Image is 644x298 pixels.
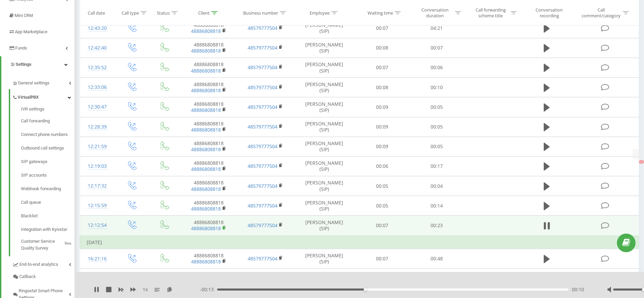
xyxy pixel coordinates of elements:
[409,196,464,216] td: 00:14
[294,176,355,196] td: [PERSON_NAME] (SIP)
[409,78,464,97] td: 00:10
[527,7,571,19] div: Conversation recording
[191,146,221,153] a: 48886808818
[248,202,277,209] a: 48579777504
[409,249,464,269] td: 00:48
[180,269,237,289] td: 48886808818
[409,176,464,196] td: 00:04
[248,104,277,110] a: 48579777504
[409,58,464,77] td: 00:06
[21,223,75,236] a: Integration with Kyivstar
[21,236,75,252] a: Customer Service Quality SurveyBeta
[364,288,367,291] div: Accessibility label
[180,137,237,156] td: 48886808818
[191,87,221,94] a: 48886808818
[21,209,75,223] a: Blacklist
[15,13,33,18] span: Mini CRM
[248,44,277,51] a: 48579777504
[1,56,75,73] a: Settings
[355,38,409,58] td: 00:08
[21,158,47,165] span: SIP gateways
[21,182,75,196] a: Webhook forwarding
[409,216,464,236] td: 00:23
[294,269,355,289] td: [PERSON_NAME] (SIP)
[87,22,108,35] div: 12:43:20
[294,38,355,58] td: [PERSON_NAME] (SIP)
[157,10,170,16] div: Status
[417,7,453,19] div: Conversation duration
[180,176,237,196] td: 48886808818
[21,128,75,141] a: Connect phone numbers
[294,18,355,38] td: [PERSON_NAME] (SIP)
[355,176,409,196] td: 00:05
[198,10,210,16] div: Client
[19,261,58,268] span: End-to-end analytics
[180,38,237,58] td: 48886808818
[248,183,277,189] a: 48579777504
[87,179,108,193] div: 12:17:32
[88,10,105,16] div: Call date
[180,117,237,137] td: 48886808818
[80,236,639,249] td: [DATE]
[87,140,108,153] div: 12:21:59
[21,114,75,128] a: Call forwarding
[191,225,221,232] a: 48886808818
[200,286,217,293] span: - 00:13
[572,286,584,293] span: 00:10
[21,106,75,114] a: IVR settings
[21,106,44,113] span: IVR settings
[21,155,75,168] a: SIP gateways
[87,219,108,232] div: 12:12:54
[15,29,47,34] span: App Marketplace
[409,38,464,58] td: 00:07
[243,10,278,16] div: Business number
[248,143,277,150] a: 48579777504
[294,156,355,176] td: [PERSON_NAME] (SIP)
[355,97,409,117] td: 00:09
[15,45,27,51] span: Funds
[191,258,221,265] a: 48886808818
[581,7,621,19] div: Call comment/category
[21,196,75,209] a: Call queue
[180,18,237,38] td: 48886808818
[294,78,355,97] td: [PERSON_NAME] (SIP)
[355,78,409,97] td: 00:08
[248,222,277,229] a: 48579777504
[409,137,464,156] td: 00:05
[18,80,49,86] span: General settings
[180,216,237,236] td: 48886808818
[409,18,464,38] td: 04:21
[355,196,409,216] td: 00:05
[87,199,108,212] div: 12:15:59
[294,58,355,77] td: [PERSON_NAME] (SIP)
[87,252,108,265] div: 16:21:16
[248,255,277,262] a: 48579777504
[191,166,221,172] a: 48886808818
[191,28,221,34] a: 48886808818
[355,216,409,236] td: 00:07
[21,185,61,192] span: Webhook forwarding
[409,97,464,117] td: 00:05
[143,286,148,293] span: 1 x
[21,168,75,182] a: SIP accounts
[294,216,355,236] td: [PERSON_NAME] (SIP)
[12,75,75,89] a: General settings
[294,196,355,216] td: [PERSON_NAME] (SIP)
[12,271,75,283] a: Callback
[355,117,409,137] td: 00:09
[21,199,41,206] span: Call queue
[409,156,464,176] td: 00:17
[180,249,237,269] td: 48886808818
[355,18,409,38] td: 00:07
[248,64,277,71] a: 48579777504
[294,97,355,117] td: [PERSON_NAME] (SIP)
[409,117,464,137] td: 00:05
[355,156,409,176] td: 00:06
[248,25,277,31] a: 48579777504
[87,61,108,74] div: 12:35:52
[122,10,139,16] div: Call type
[248,84,277,91] a: 48579777504
[21,118,50,124] span: Call forwarding
[12,89,75,103] a: VirtualPBX
[355,269,409,289] td: 00:10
